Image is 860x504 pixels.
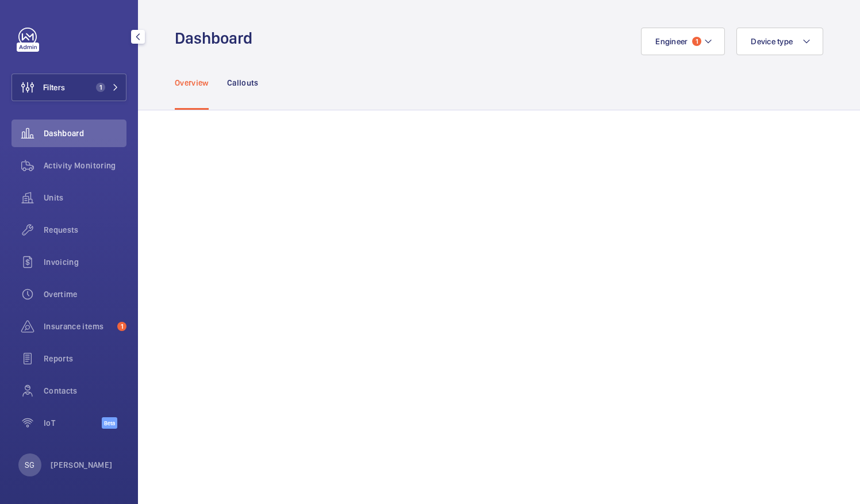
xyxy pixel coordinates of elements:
[227,77,259,89] p: Callouts
[51,459,113,471] p: [PERSON_NAME]
[43,82,65,93] span: Filters
[751,37,793,46] span: Device type
[175,28,259,49] h1: Dashboard
[96,83,105,92] span: 1
[117,322,126,331] span: 1
[175,77,209,89] p: Overview
[44,385,126,397] span: Contacts
[44,353,126,364] span: Reports
[692,37,701,46] span: 1
[44,192,126,203] span: Units
[44,128,126,139] span: Dashboard
[655,37,688,46] span: Engineer
[44,224,126,236] span: Requests
[44,256,126,268] span: Invoicing
[102,417,117,429] span: Beta
[25,459,34,471] p: SG
[641,28,725,55] button: Engineer1
[44,321,113,332] span: Insurance items
[736,28,823,55] button: Device type
[44,417,102,429] span: IoT
[44,288,126,300] span: Overtime
[44,160,126,171] span: Activity Monitoring
[11,74,126,101] button: Filters1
